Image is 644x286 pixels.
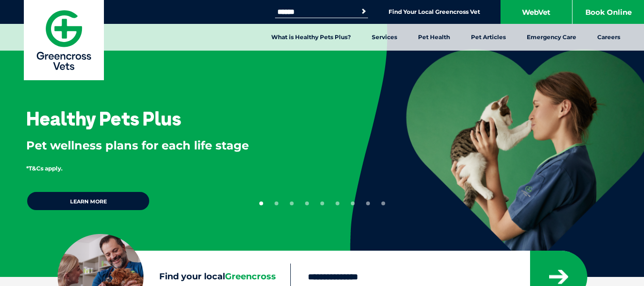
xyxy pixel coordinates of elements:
button: 8 of 9 [366,201,370,205]
button: 2 of 9 [275,201,278,205]
a: Emergency Care [516,24,587,51]
h3: Healthy Pets Plus [26,109,181,128]
button: 3 of 9 [290,201,294,205]
button: 4 of 9 [305,201,309,205]
a: Careers [587,24,631,51]
a: Services [361,24,408,51]
button: 9 of 9 [381,201,385,205]
button: 7 of 9 [351,201,355,205]
a: Learn more [26,191,150,211]
button: Search [359,7,368,16]
p: Pet wellness plans for each life stage [26,138,319,154]
span: Greencross [225,271,276,282]
button: 5 of 9 [320,201,324,205]
button: 6 of 9 [336,201,339,205]
span: *T&Cs apply. [26,165,62,172]
a: What is Healthy Pets Plus? [261,24,361,51]
a: Pet Articles [460,24,516,51]
button: 1 of 9 [259,201,263,205]
a: Find Your Local Greencross Vet [388,8,480,16]
a: Pet Health [408,24,460,51]
label: Find your local [58,270,290,284]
